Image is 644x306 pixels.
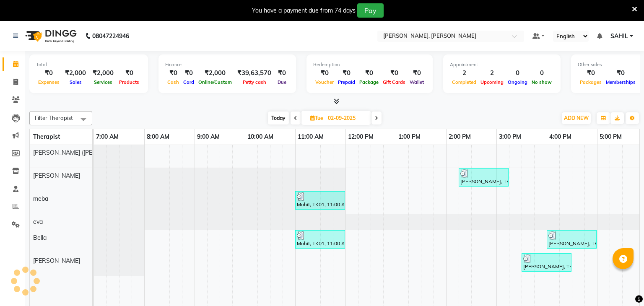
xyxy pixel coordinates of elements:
div: ₹0 [381,68,408,78]
div: [PERSON_NAME], TK02, 02:15 PM-03:15 PM, Swedish De-Stress - 60 Mins [460,169,508,185]
a: 4:00 PM [547,131,574,143]
span: Services [92,79,114,85]
b: 08047224946 [92,24,129,48]
div: Appointment [450,61,554,68]
div: ₹0 [165,68,181,78]
a: 5:00 PM [597,131,624,143]
div: Finance [165,61,289,68]
a: 2:00 PM [447,131,473,143]
div: ₹0 [578,68,604,78]
span: Gift Cards [381,79,408,85]
span: Therapist [33,133,60,140]
div: Mohit, TK01, 11:00 AM-12:00 PM, Javanese Pampering - 60 Mins [296,231,344,247]
span: [PERSON_NAME] ([PERSON_NAME]) [33,149,132,156]
span: Wallet [408,79,426,85]
span: Cash [165,79,181,85]
div: Mohit, TK01, 11:00 AM-12:00 PM, Javanese Pampering - 60 Mins [296,192,344,208]
span: Bella [33,234,47,241]
div: ₹0 [275,68,289,78]
span: meba [33,195,48,202]
span: Due [275,79,288,85]
span: Expenses [36,79,62,85]
div: ₹0 [117,68,141,78]
a: 12:00 PM [346,131,376,143]
div: [PERSON_NAME], TK04, 03:30 PM-04:30 PM, Swedish De-Stress - 60 Mins [522,254,571,270]
span: Petty cash [241,79,268,85]
span: Online/Custom [196,79,234,85]
a: 8:00 AM [145,131,171,143]
span: Sales [68,79,84,85]
span: Ongoing [506,79,530,85]
input: 2025-09-02 [325,112,367,124]
span: Completed [450,79,478,85]
div: ₹2,000 [62,68,89,78]
span: Package [357,79,381,85]
div: 0 [506,68,530,78]
a: 3:00 PM [497,131,523,143]
div: ₹0 [408,68,426,78]
span: Card [181,79,196,85]
div: ₹2,000 [89,68,117,78]
div: ₹0 [313,68,336,78]
span: Today [268,112,289,124]
div: ₹0 [36,68,62,78]
div: Total [36,61,141,68]
div: ₹0 [336,68,357,78]
div: ₹0 [604,68,638,78]
span: eva [33,218,43,226]
span: [PERSON_NAME] [33,257,80,265]
div: ₹39,63,570 [234,68,275,78]
div: ₹0 [357,68,381,78]
span: Filter Therapist [35,114,73,121]
div: 2 [478,68,506,78]
a: 7:00 AM [94,131,121,143]
div: 0 [530,68,554,78]
span: SAHIL [610,32,628,41]
div: You have a payment due from 74 days [252,6,356,15]
a: 9:00 AM [195,131,222,143]
a: 1:00 PM [396,131,423,143]
span: [PERSON_NAME] [33,172,80,179]
span: Upcoming [478,79,506,85]
span: Voucher [313,79,336,85]
button: Pay [357,3,384,18]
span: ADD NEW [564,115,589,121]
span: No show [530,79,554,85]
a: 11:00 AM [296,131,326,143]
span: Packages [578,79,604,85]
span: Products [117,79,141,85]
div: [PERSON_NAME], TK05, 04:00 PM-05:00 PM, Swedish De-Stress - 60 Mins [548,231,596,247]
span: Tue [308,115,325,121]
div: ₹2,000 [196,68,234,78]
span: Memberships [604,79,638,85]
img: logo [21,24,79,48]
a: 10:00 AM [245,131,275,143]
div: Redemption [313,61,426,68]
div: 2 [450,68,478,78]
div: ₹0 [181,68,196,78]
span: Prepaid [336,79,357,85]
button: ADD NEW [562,112,591,124]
